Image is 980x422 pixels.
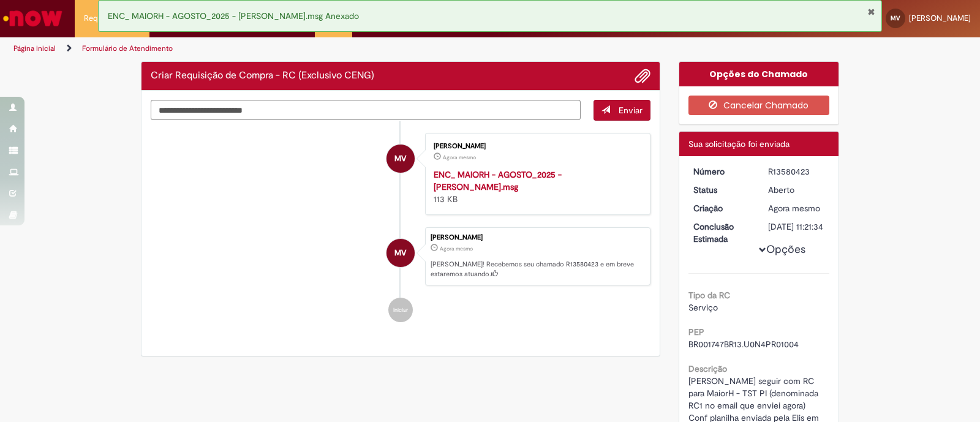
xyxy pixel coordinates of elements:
img: ServiceNow [1,6,64,31]
span: [PERSON_NAME] [909,13,971,23]
dt: Criação [684,202,759,214]
li: Maria Isaura De Paula Valim [151,227,650,286]
dt: Número [684,165,759,178]
span: Agora mesmo [443,154,476,161]
a: Formulário de Atendimento [82,43,173,53]
time: 30/09/2025 10:21:06 [443,154,476,161]
div: Aberto [768,184,825,196]
span: Agora mesmo [768,203,820,214]
span: MV [394,238,406,268]
dt: Conclusão Estimada [684,220,759,245]
button: Enviar [594,100,650,121]
div: Maria Isaura De Paula Valim [386,239,415,267]
a: Página inicial [13,43,56,53]
span: ENC_ MAIORH - AGOSTO_2025 - [PERSON_NAME].msg Anexado [108,10,359,21]
button: Fechar Notificação [867,7,875,17]
span: Requisições [84,12,127,24]
time: 30/09/2025 10:21:31 [768,203,820,214]
span: Serviço [688,302,718,313]
ul: Trilhas de página [9,37,644,60]
button: Cancelar Chamado [688,96,830,115]
span: Agora mesmo [440,245,473,252]
div: 30/09/2025 10:21:31 [768,202,825,214]
b: Descrição [688,363,727,374]
dt: Status [684,184,759,196]
div: Maria Isaura De Paula Valim [386,145,415,173]
button: Adicionar anexos [635,68,650,84]
div: [DATE] 11:21:34 [768,220,825,233]
span: MV [394,144,406,173]
div: [PERSON_NAME] [434,143,638,150]
span: BR001747BR13.U0N4PR01004 [688,339,799,350]
div: R13580423 [768,165,825,178]
b: PEP [688,326,704,337]
h2: Criar Requisição de Compra - RC (Exclusivo CENG) Histórico de tíquete [151,70,374,81]
span: Enviar [619,105,643,116]
ul: Histórico de tíquete [151,121,650,335]
div: [PERSON_NAME] [431,234,644,241]
b: Tipo da RC [688,290,730,301]
span: MV [891,14,900,22]
span: Sua solicitação foi enviada [688,138,790,149]
a: ENC_ MAIORH - AGOSTO_2025 - [PERSON_NAME].msg [434,169,562,192]
p: [PERSON_NAME]! Recebemos seu chamado R13580423 e em breve estaremos atuando. [431,260,644,279]
div: 113 KB [434,168,638,205]
textarea: Digite sua mensagem aqui... [151,100,581,121]
time: 30/09/2025 10:21:31 [440,245,473,252]
div: Opções do Chamado [679,62,839,86]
